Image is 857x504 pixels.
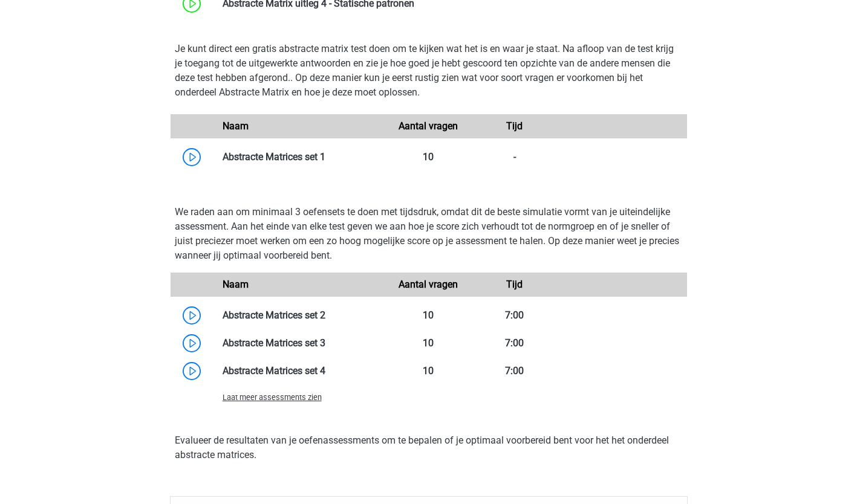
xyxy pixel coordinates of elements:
[175,433,683,462] p: Evalueer de resultaten van je oefenassessments om te bepalen of je optimaal voorbereid bent voor ...
[223,393,322,402] span: Laat meer assessments zien
[213,150,386,164] div: Abstracte Matrices set 1
[213,277,386,292] div: Naam
[175,205,683,263] p: We raden aan om minimaal 3 oefensets te doen met tijdsdruk, omdat dit de beste simulatie vormt va...
[213,308,386,323] div: Abstracte Matrices set 2
[175,42,683,100] p: Je kunt direct een gratis abstracte matrix test doen om te kijken wat het is en waar je staat. Na...
[472,277,558,292] div: Tijd
[213,336,386,351] div: Abstracte Matrices set 3
[213,119,386,134] div: Naam
[385,119,471,134] div: Aantal vragen
[472,119,558,134] div: Tijd
[385,277,471,292] div: Aantal vragen
[213,364,386,378] div: Abstracte Matrices set 4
